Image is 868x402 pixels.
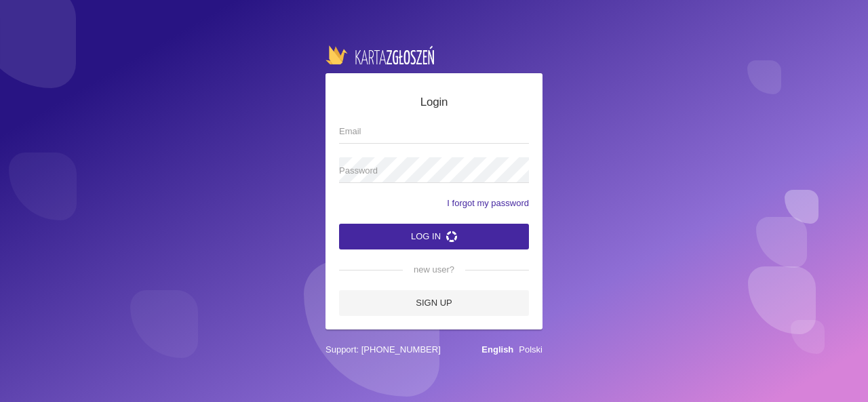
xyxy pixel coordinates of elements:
[339,125,515,138] span: Email
[339,118,529,144] input: Email
[519,344,542,355] a: Polski
[325,45,434,64] img: logo-karta.png
[339,94,529,111] h5: Login
[339,164,515,178] span: Password
[447,197,529,210] a: I forgot my password
[339,157,529,183] input: Password
[339,224,529,249] button: Log in
[403,263,465,277] span: new user?
[325,343,441,357] span: Support: [PHONE_NUMBER]
[481,344,513,355] a: English
[339,290,529,316] a: Sign up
